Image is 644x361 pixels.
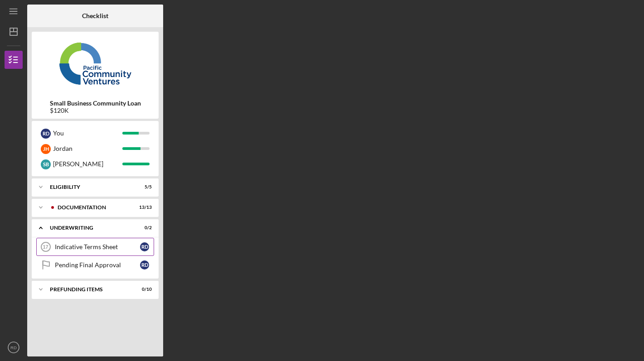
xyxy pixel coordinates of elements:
[5,338,23,356] button: RD
[58,205,129,210] div: Documentation
[140,260,149,270] div: R D
[136,205,152,210] div: 13 / 13
[50,107,141,114] div: $120K
[136,184,152,190] div: 5 / 5
[140,242,149,251] div: R D
[53,125,122,141] div: You
[50,100,141,107] b: Small Business Community Loan
[53,156,122,172] div: [PERSON_NAME]
[50,184,129,190] div: Eligibility
[55,261,140,269] div: Pending Final Approval
[41,129,51,139] div: R D
[136,225,152,231] div: 0 / 2
[50,287,129,292] div: Prefunding Items
[36,256,154,274] a: Pending Final ApprovalRD
[50,225,129,231] div: Underwriting
[41,144,51,154] div: J H
[41,159,51,169] div: S B
[32,36,159,91] img: Product logo
[43,244,48,250] tspan: 17
[82,12,108,19] b: Checklist
[36,238,154,256] a: 17Indicative Terms SheetRD
[10,345,17,350] text: RD
[136,287,152,292] div: 0 / 10
[55,243,140,250] div: Indicative Terms Sheet
[53,141,122,156] div: Jordan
